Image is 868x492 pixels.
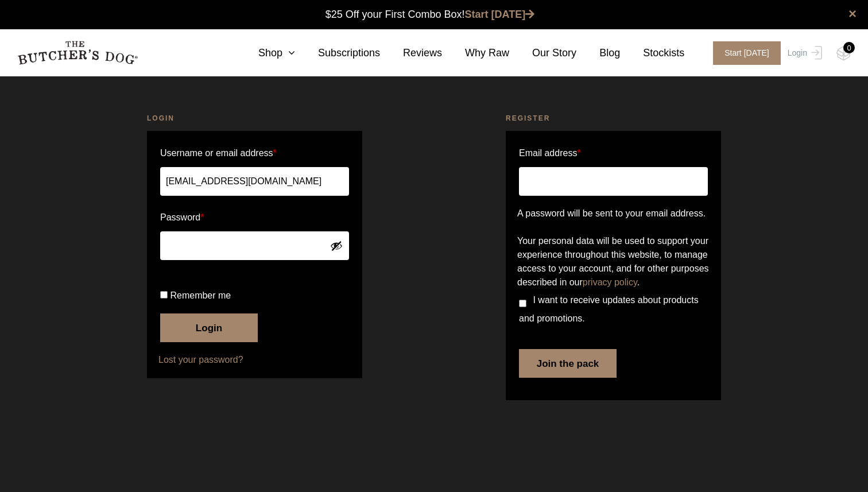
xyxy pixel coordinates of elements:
span: I want to receive updates about products and promotions. [519,295,699,323]
label: Password [160,208,349,227]
span: Remember me [170,290,231,300]
span: Start [DATE] [713,41,781,65]
a: Reviews [380,45,442,61]
a: Stockists [620,45,684,61]
div: 0 [843,42,855,53]
a: close [848,7,857,21]
img: TBD_Cart-Empty.png [836,46,851,61]
h2: Register [506,113,721,124]
input: I want to receive updates about products and promotions. [519,300,526,307]
a: Lost your password? [158,353,351,367]
p: A password will be sent to your email address. [517,207,710,220]
a: Start [DATE] [702,41,785,65]
label: Username or email address [160,144,349,162]
button: Join the pack [519,349,617,378]
button: Show password [330,239,343,252]
button: Login [160,313,258,342]
a: Subscriptions [295,45,380,61]
a: Shop [235,45,295,61]
a: Why Raw [442,45,509,61]
a: Blog [576,45,620,61]
a: Our Story [509,45,576,61]
label: Email address [519,144,581,162]
p: Your personal data will be used to support your experience throughout this website, to manage acc... [517,234,710,289]
a: Login [785,41,822,65]
h2: Login [147,113,362,124]
a: privacy policy [583,277,637,287]
input: Remember me [160,291,168,299]
a: Start [DATE] [465,9,535,20]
